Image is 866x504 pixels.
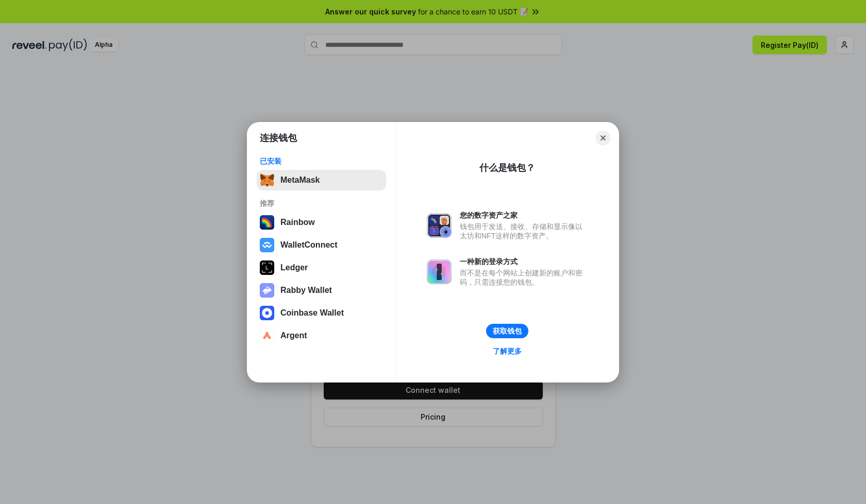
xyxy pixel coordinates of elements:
[260,260,274,275] img: svg+xml,%3Csvg%20xmlns%3D%22http%3A%2F%2Fwww.w3.org%2F2000%2Fsvg%22%20width%3D%2228%22%20height%3...
[260,173,274,187] img: svg+xml,%3Csvg%20fill%3D%22none%22%20height%3D%2233%22%20viewBox%3D%220%200%2035%2033%22%20width%...
[460,222,588,240] div: 钱包用于发送、接收、存储和显示像以太坊和NFT这样的数字资产。
[280,331,307,340] div: Argent
[493,346,522,356] div: 了解更多
[427,213,452,238] img: svg+xml,%3Csvg%20xmlns%3D%22http%3A%2F%2Fwww.w3.org%2F2000%2Fsvg%22%20fill%3D%22none%22%20viewBox...
[427,259,452,284] img: svg+xml,%3Csvg%20xmlns%3D%22http%3A%2F%2Fwww.w3.org%2F2000%2Fsvg%22%20fill%3D%22none%22%20viewBox...
[257,235,386,255] button: WalletConnect
[257,212,386,233] button: Rainbow
[493,326,522,336] div: 获取钱包
[280,286,332,295] div: Rabby Wallet
[280,240,338,250] div: WalletConnect
[280,176,320,185] div: MetaMask
[257,280,386,301] button: Rabby Wallet
[487,344,528,358] a: 了解更多
[260,328,274,343] img: svg+xml,%3Csvg%20width%3D%2228%22%20height%3D%2228%22%20viewBox%3D%220%200%2028%2028%22%20fill%3D...
[260,283,274,298] img: svg+xml,%3Csvg%20xmlns%3D%22http%3A%2F%2Fwww.w3.org%2F2000%2Fsvg%22%20fill%3D%22none%22%20viewBox...
[260,306,274,320] img: svg+xml,%3Csvg%20width%3D%2228%22%20height%3D%2228%22%20viewBox%3D%220%200%2028%2028%22%20fill%3D...
[260,157,383,166] div: 已安装
[260,215,274,230] img: svg+xml,%3Csvg%20width%3D%22120%22%20height%3D%22120%22%20viewBox%3D%220%200%20120%20120%22%20fil...
[257,303,386,323] button: Coinbase Wallet
[280,308,344,318] div: Coinbase Wallet
[257,257,386,278] button: Ledger
[486,324,528,338] button: 获取钱包
[596,131,610,145] button: Close
[460,257,588,266] div: 一种新的登录方式
[460,211,588,220] div: 您的数字资产之家
[260,199,383,208] div: 推荐
[257,325,386,346] button: Argent
[280,263,308,272] div: Ledger
[260,238,274,252] img: svg+xml,%3Csvg%20width%3D%2228%22%20height%3D%2228%22%20viewBox%3D%220%200%2028%2028%22%20fill%3D...
[260,132,297,144] h1: 连接钱包
[460,268,588,287] div: 而不是在每个网站上创建新的账户和密码，只需连接您的钱包。
[257,170,386,190] button: MetaMask
[479,162,535,174] div: 什么是钱包？
[280,218,315,227] div: Rainbow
